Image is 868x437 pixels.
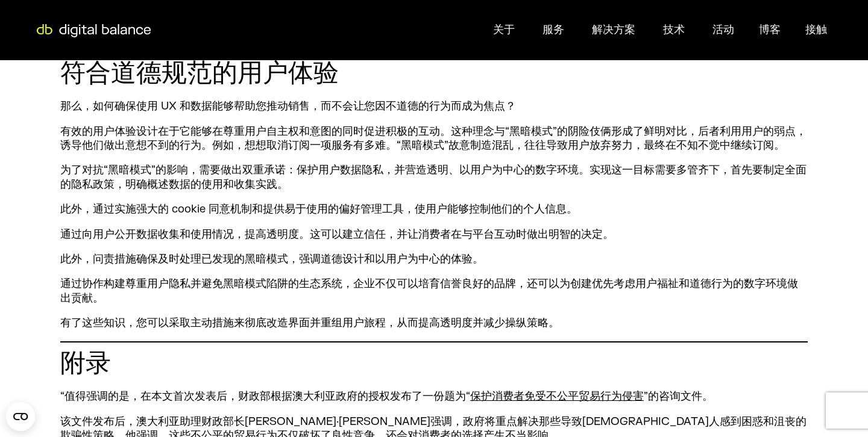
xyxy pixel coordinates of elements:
[60,316,559,330] font: 有了这些知识，您可以采取主动措施来彻底改造界面并重组用户旅程，从而提高透明度并减少操纵策略。
[759,23,781,37] a: 博客
[644,389,713,403] font: ”的咨询文件。
[542,23,564,37] a: 服务
[60,389,470,403] font: “值得强调的是，在本文首次发表后，财政部根据澳大利亚政府的授权发布了一份题为“
[592,23,635,37] a: 解决方案
[60,99,516,113] font: 那么，如何确保使用 UX 和数据能够帮助您推动销售，而不会让您因不道德的行为而成为焦点？
[159,18,837,42] nav: 菜单
[805,23,827,37] a: 接触
[60,228,614,241] font: 通过向用户公开数据收集和使用情况，提高透明度。这可以建立信任，并让消费者在与平台互动时做出明智的决定。
[493,23,515,37] a: 关于
[60,277,798,305] font: 通过协作构建尊重用户隐私并避免黑暗模式陷阱的生态系统，企业不仅可以培育信誉良好的品牌，还可以为创建优先考虑用户福祉和道德行为的数字环境做出贡献。
[60,202,577,216] font: 此外，通过实施强大的 cookie 同意机制和提供易于使用的偏好管理工具，使用户能够控制他们的个人信息。
[470,389,644,403] a: 保护消费者免受不公平贸易行为侵害
[6,402,35,431] button: 打开 CMP 小部件
[663,23,685,37] a: 技术
[30,24,157,37] img: 数字平衡徽标
[60,252,483,266] font: 此外，问责措施确保及时处理已发现的黑暗模式，强调道德设计和以用户为中心的体验。
[159,18,837,42] div: 菜单切换
[60,347,111,379] font: 附录
[60,57,339,89] font: 符合道德规范的用户体验
[60,125,807,152] font: 有效的用户体验设计在于它能够在尊重用户自主权和意图的同时促进积极的互动。这种理念与“黑暗模式”的阴险伎俩形成了鲜明对比，后者利用用户的弱点，诱导他们做出意想不到的行为。例如，想想取消订阅一项服务...
[60,163,807,191] font: 为了对抗“黑暗模式”的影响，需要做出双重承诺：保护用户数据隐私，并营造透明、以用户为中心的数字环境。实现这一目标需要多管齐下，首先要制定全面的隐私政策，明确概述数据的使用和收集实践。
[712,23,734,37] a: 活动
